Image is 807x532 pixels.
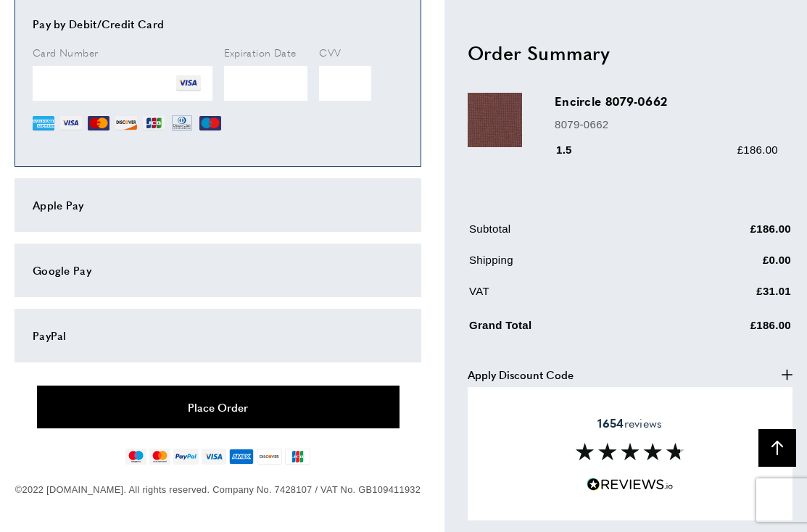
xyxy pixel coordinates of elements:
[469,313,663,344] td: Grand Total
[176,71,201,96] img: VI.png
[229,449,254,465] img: american-express
[60,112,82,134] img: VI.png
[555,115,778,133] p: 8079-0662
[469,220,663,248] td: Subtotal
[125,449,146,465] img: maestro
[665,313,792,344] td: £186.00
[37,386,400,428] button: Place Order
[469,251,663,279] td: Shipping
[143,112,165,134] img: JCB.png
[173,449,199,465] img: paypal
[202,449,225,465] img: visa
[33,15,403,33] div: Pay by Debit/Credit Card
[319,45,341,59] span: CVV
[468,93,522,147] img: Encircle 8079-0662
[555,141,592,158] div: 1.5
[199,112,221,134] img: MI.png
[33,196,403,214] div: Apple Pay
[33,66,212,101] iframe: Secure Credit Card Frame - Credit Card Number
[737,143,778,155] span: £186.00
[33,327,403,344] div: PayPal
[115,112,137,134] img: DI.png
[33,112,54,134] img: AE.png
[597,415,624,431] strong: 1654
[665,251,792,279] td: £0.00
[224,45,297,59] span: Expiration Date
[88,112,109,134] img: MC.png
[285,449,310,465] img: jcb
[665,282,792,310] td: £31.01
[469,282,663,310] td: VAT
[15,484,421,495] span: ©2022 [DOMAIN_NAME]. All rights reserved. Company No. 7428107 / VAT No. GB109411932
[597,416,662,431] span: reviews
[33,262,403,279] div: Google Pay
[170,112,194,134] img: DN.png
[555,93,778,109] h3: Encircle 8079-0662
[587,478,674,491] img: Reviews.io 5 stars
[319,66,371,101] iframe: Secure Credit Card Frame - CVV
[149,449,170,465] img: mastercard
[468,39,792,65] h2: Order Summary
[33,45,98,59] span: Card Number
[665,220,792,248] td: £186.00
[224,66,308,101] iframe: Secure Credit Card Frame - Expiration Date
[576,443,684,460] img: Reviews section
[468,365,574,383] span: Apply Discount Code
[257,449,282,465] img: discover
